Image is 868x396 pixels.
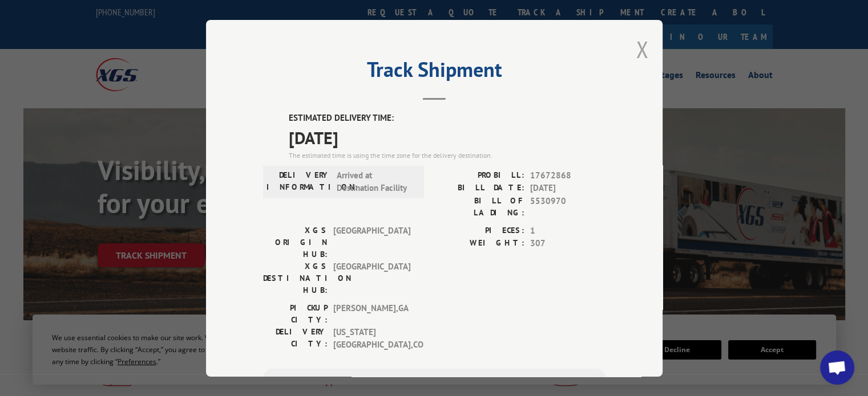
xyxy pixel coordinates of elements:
label: WEIGHT: [434,237,524,250]
span: [DATE] [289,124,605,150]
button: Close modal [636,34,648,64]
span: 5530970 [530,194,605,218]
label: ESTIMATED DELIVERY TIME: [289,112,605,125]
span: 1 [530,224,605,237]
span: [GEOGRAPHIC_DATA] [333,224,410,260]
span: Arrived at Destination Facility [337,169,414,194]
label: XGS DESTINATION HUB: [263,260,328,296]
label: XGS ORIGIN HUB: [263,224,328,260]
h2: Track Shipment [263,62,605,83]
label: BILL DATE: [434,182,524,195]
span: [DATE] [530,182,605,195]
span: 17672868 [530,169,605,182]
span: [GEOGRAPHIC_DATA] [333,260,410,296]
label: PICKUP CITY: [263,301,328,325]
span: [PERSON_NAME] , GA [333,301,410,325]
div: Open chat [820,350,854,385]
label: BILL OF LADING: [434,194,524,218]
label: DELIVERY INFORMATION: [267,169,331,194]
div: The estimated time is using the time zone for the delivery destination. [289,150,605,160]
label: DELIVERY CITY: [263,325,328,351]
span: 307 [530,237,605,250]
label: PIECES: [434,224,524,237]
span: [US_STATE][GEOGRAPHIC_DATA] , CO [333,325,410,351]
label: PROBILL: [434,169,524,182]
